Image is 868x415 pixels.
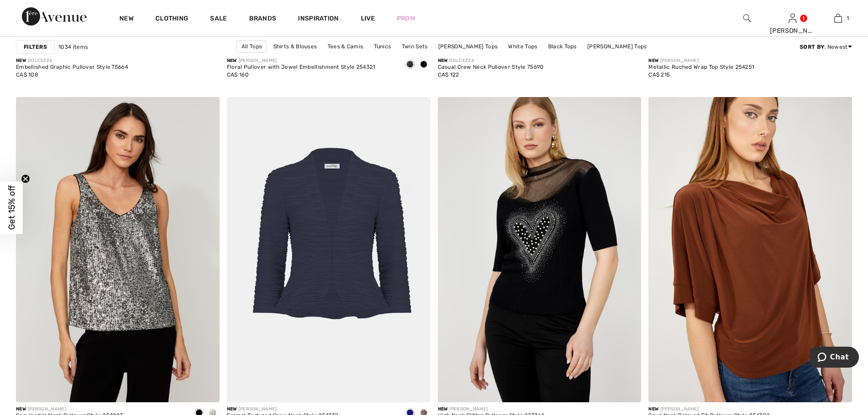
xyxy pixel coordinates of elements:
[438,72,459,78] span: CA$ 122
[648,97,852,402] img: Cowl Neck Relaxed Fit Pullover Style 254302. Toffee/black
[6,185,17,230] span: Get 15% off
[227,58,237,63] span: New
[236,40,267,53] a: All Tops
[16,406,123,413] div: [PERSON_NAME]
[648,72,670,78] span: CA$ 215
[438,64,544,71] div: Casual Crew Neck Pullover Style 75690
[361,14,375,23] a: Live
[847,14,849,22] span: 1
[438,97,642,402] img: High Neck Glitter Pullover Style 253764. Black
[155,15,188,24] a: Clothing
[816,13,860,24] a: 1
[403,57,417,72] div: Navy/gold
[323,41,368,52] a: Tees & Camis
[503,41,542,52] a: White Tops
[648,58,658,63] span: New
[834,13,842,24] img: My Bag
[648,406,770,413] div: [PERSON_NAME]
[16,72,38,78] span: CA$ 108
[438,58,448,63] span: New
[800,43,852,51] div: : Newest
[16,406,26,412] span: New
[249,15,277,24] a: Brands
[438,406,544,413] div: [PERSON_NAME]
[24,43,47,51] strong: Filters
[770,26,815,36] div: [PERSON_NAME]
[434,41,502,52] a: [PERSON_NAME] Tops
[810,347,859,369] iframe: Opens a widget where you can chat to one of our agents
[227,97,431,402] img: Formal Textured Crew Neck Style 254732. Midnight Blue
[16,58,26,63] span: New
[789,13,796,24] img: My Info
[397,41,432,52] a: Twin Sets
[800,44,824,50] strong: Sort By
[648,64,754,71] div: Metallic Ruched Wrap Top Style 254251
[648,57,754,64] div: [PERSON_NAME]
[789,14,796,22] a: Sign In
[227,406,338,413] div: [PERSON_NAME]
[227,57,375,64] div: [PERSON_NAME]
[16,57,128,64] div: DOLCEZZA
[58,43,88,51] span: 1034 items
[583,41,651,52] a: [PERSON_NAME] Tops
[370,41,396,52] a: Tunics
[227,406,237,412] span: New
[438,406,448,412] span: New
[21,174,30,183] button: Close teaser
[438,57,544,64] div: DOLCEZZA
[227,64,375,71] div: Floral Pullover with Jewel Embellishment Style 254321
[544,41,581,52] a: Black Tops
[269,41,322,52] a: Shirts & Blouses
[397,14,415,23] a: Prom
[22,7,87,26] img: 1ère Avenue
[119,15,134,24] a: New
[648,406,658,412] span: New
[298,15,339,24] span: Inspiration
[417,57,431,72] div: Copper/Black
[210,15,227,24] a: Sale
[227,72,249,78] span: CA$ 160
[16,97,220,402] img: Sequined V-Neck Pullover Style 254023. Black/Silver
[743,13,751,24] img: search the website
[16,64,128,71] div: Embellished Graphic Pullover Style 75664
